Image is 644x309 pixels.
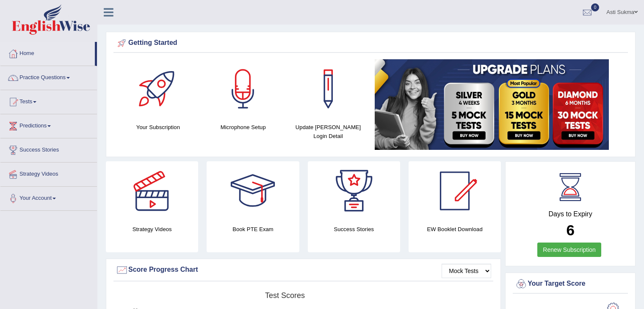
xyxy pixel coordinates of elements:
[308,225,400,234] h4: Success Stories
[0,66,97,87] a: Practice Questions
[290,123,367,141] h4: Update [PERSON_NAME] Login Detail
[205,123,282,132] h4: Microphone Setup
[0,114,97,135] a: Predictions
[375,59,609,150] img: small5.jpg
[120,123,196,132] h4: Your Subscription
[409,225,501,234] h4: EW Booklet Download
[207,225,299,234] h4: Book PTE Exam
[0,163,97,184] a: Strategy Videos
[265,291,305,300] tspan: Test scores
[515,278,626,290] div: Your Target Score
[106,225,198,234] h4: Strategy Videos
[537,243,601,257] a: Renew Subscription
[0,90,97,111] a: Tests
[0,42,95,63] a: Home
[566,222,574,238] b: 6
[116,37,626,50] div: Getting Started
[0,138,97,160] a: Success Stories
[0,187,97,208] a: Your Account
[591,3,600,11] span: 0
[116,264,491,276] div: Score Progress Chart
[515,210,626,218] h4: Days to Expiry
